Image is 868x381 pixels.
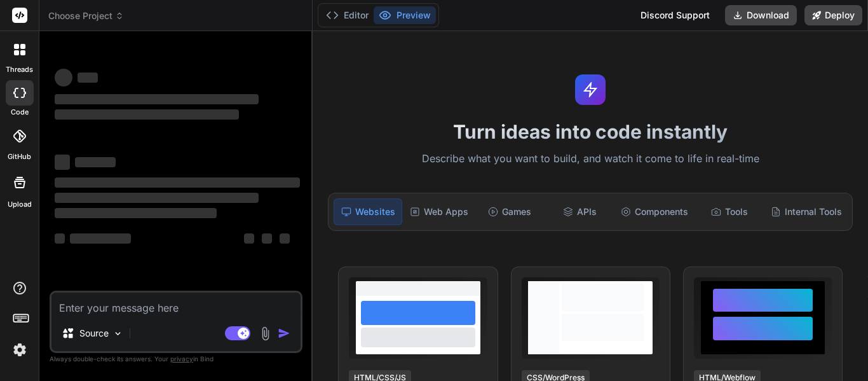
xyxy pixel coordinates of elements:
[374,6,436,24] button: Preview
[258,326,273,341] img: attachment
[405,198,473,225] div: Web Apps
[725,5,797,25] button: Download
[55,69,72,87] span: ‌
[170,355,193,363] span: privacy
[280,233,290,244] span: ‌
[11,107,29,118] label: code
[48,10,124,22] span: Choose Project
[616,198,693,225] div: Components
[78,73,98,83] span: ‌
[262,233,272,244] span: ‌
[244,233,254,244] span: ‌
[334,198,402,225] div: Websites
[55,177,300,188] span: ‌
[112,328,123,339] img: Pick Models
[55,155,70,170] span: ‌
[321,6,374,24] button: Editor
[320,151,860,167] p: Describe what you want to build, and watch it come to life in real-time
[55,193,259,203] span: ‌
[50,353,302,365] p: Always double-check its answers. Your in Bind
[8,199,32,210] label: Upload
[8,151,31,162] label: GitHub
[55,94,259,104] span: ‌
[9,339,31,361] img: settings
[55,109,239,120] span: ‌
[278,327,290,340] img: icon
[79,327,109,340] p: Source
[55,208,217,218] span: ‌
[476,198,543,225] div: Games
[804,5,862,25] button: Deploy
[55,233,65,244] span: ‌
[75,157,116,167] span: ‌
[70,233,131,244] span: ‌
[320,120,860,143] h1: Turn ideas into code instantly
[766,198,847,225] div: Internal Tools
[696,198,763,225] div: Tools
[6,64,33,75] label: threads
[633,5,717,25] div: Discord Support
[546,198,613,225] div: APIs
